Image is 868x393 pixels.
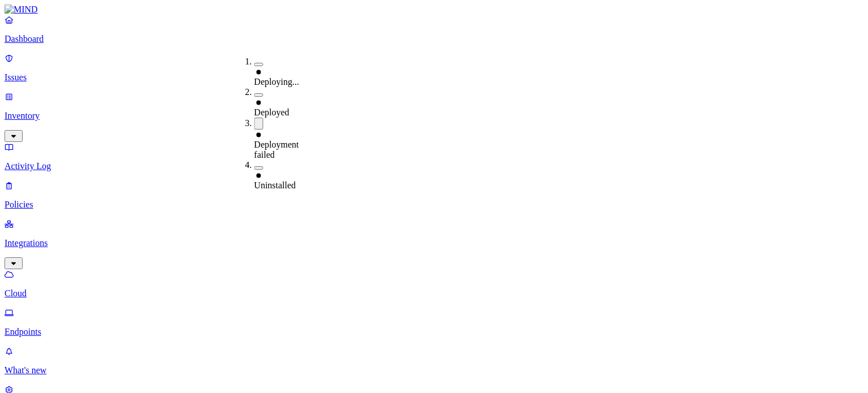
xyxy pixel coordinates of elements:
[5,238,863,248] p: Integrations
[5,111,863,121] p: Inventory
[254,140,299,159] span: Deployment failed
[5,72,863,83] p: Issues
[5,142,863,171] a: Activity Log
[5,288,863,299] p: Cloud
[5,219,863,267] a: Integrations
[5,5,38,15] img: MIND
[254,77,300,87] span: Deploying...
[5,161,863,171] p: Activity Log
[5,15,863,44] a: Dashboard
[5,327,863,337] p: Endpoints
[254,180,296,190] span: Uninstalled
[5,346,863,375] a: What's new
[5,269,863,299] a: Cloud
[5,365,863,375] p: What's new
[5,200,863,210] p: Policies
[254,107,289,117] span: Deployed
[5,92,863,140] a: Inventory
[5,180,863,210] a: Policies
[5,53,863,83] a: Issues
[5,5,863,15] a: MIND
[5,308,863,337] a: Endpoints
[5,34,863,44] p: Dashboard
